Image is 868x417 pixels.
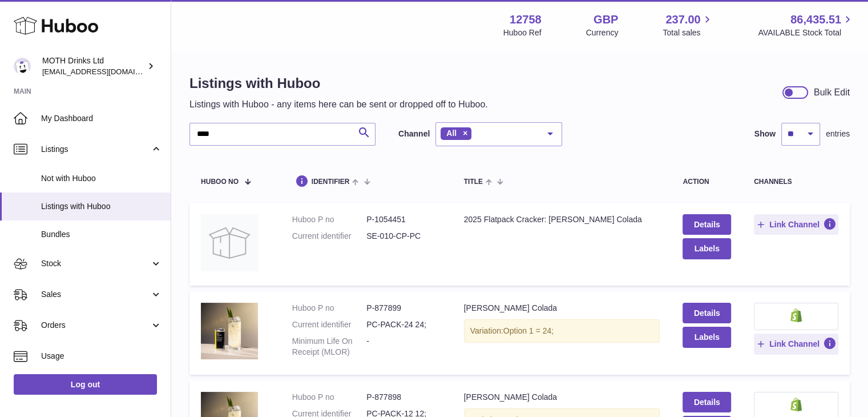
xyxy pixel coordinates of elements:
dd: - [366,336,441,358]
span: Bundles [41,229,162,240]
span: Sales [41,289,150,300]
a: Details [683,392,730,412]
dt: Huboo P no [292,392,366,403]
label: Show [754,129,776,139]
div: Currency [586,27,619,38]
dt: Huboo P no [292,214,366,225]
p: Listings with Huboo - any items here can be sent or dropped off to Huboo. [189,98,488,111]
dd: PC-PACK-24 24; [366,319,441,330]
img: internalAdmin-12758@internal.huboo.com [14,58,31,75]
span: Not with Huboo [41,173,162,184]
img: Piña Colada [201,303,258,359]
div: channels [754,178,838,186]
img: shopify-small.png [790,398,802,411]
span: 237.00 [665,12,700,27]
div: [PERSON_NAME] Colada [464,392,660,403]
span: My Dashboard [41,113,162,124]
button: Labels [683,238,730,259]
span: Huboo no [201,178,239,186]
h1: Listings with Huboo [189,74,488,93]
span: AVAILABLE Stock Total [758,27,854,38]
a: Details [683,303,730,323]
div: 2025 Flatpack Cracker: [PERSON_NAME] Colada [464,214,660,225]
a: Log out [14,374,157,395]
dt: Minimum Life On Receipt (MLOR) [292,336,366,358]
div: [PERSON_NAME] Colada [464,303,660,314]
span: Usage [41,351,162,362]
span: entries [826,129,850,139]
div: MOTH Drinks Ltd [42,55,145,77]
div: Variation: [464,319,660,343]
img: 2025 Flatpack Cracker: Pina Colada [201,214,258,271]
span: [EMAIL_ADDRESS][DOMAIN_NAME] [42,67,168,76]
div: Huboo Ref [503,27,542,38]
dt: Huboo P no [292,303,366,314]
span: Orders [41,320,150,331]
a: 237.00 Total sales [663,12,713,38]
button: Labels [683,327,730,347]
span: identifier [312,178,350,186]
span: Total sales [663,27,713,38]
img: shopify-small.png [790,308,802,322]
span: All [446,129,457,138]
span: Listings with Huboo [41,201,162,212]
button: Link Channel [754,334,838,354]
strong: 12758 [510,12,542,27]
dd: P-1054451 [366,214,441,225]
span: Link Channel [769,219,819,230]
span: Option 1 = 24; [503,326,554,335]
div: action [683,178,730,186]
span: title [464,178,483,186]
dt: Current identifier [292,319,366,330]
dd: SE-010-CP-PC [366,231,441,242]
dd: P-877899 [366,303,441,314]
dt: Current identifier [292,231,366,242]
a: 86,435.51 AVAILABLE Stock Total [758,12,854,38]
strong: GBP [594,12,618,27]
span: Stock [41,258,150,269]
dd: P-877898 [366,392,441,403]
span: 86,435.51 [790,12,841,27]
label: Channel [398,129,430,139]
span: Link Channel [769,339,819,349]
a: Details [683,214,730,235]
div: Bulk Edit [814,86,850,99]
button: Link Channel [754,214,838,235]
span: Listings [41,144,150,155]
